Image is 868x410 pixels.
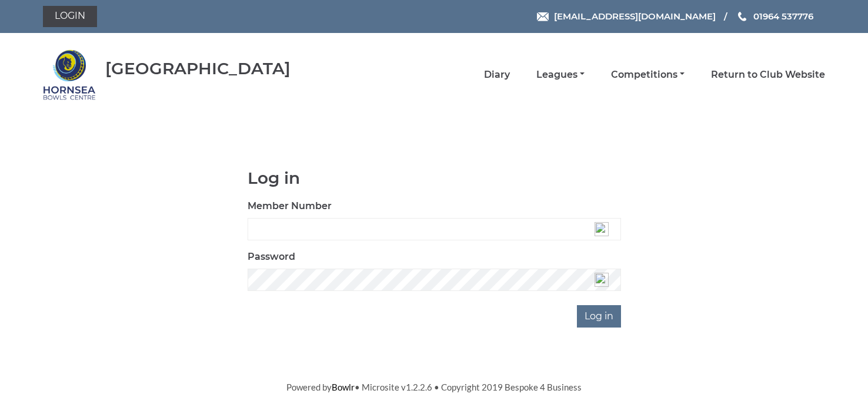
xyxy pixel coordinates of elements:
[536,68,585,81] a: Leagues
[105,59,291,78] div: [GEOGRAPHIC_DATA]
[332,382,355,392] a: Bowlr
[43,48,96,101] img: Hornsea Bowls Centre
[286,382,582,392] span: Powered by • Microsite v1.2.2.6 • Copyright 2019 Bespoke 4 Business
[537,9,716,23] a: Email [EMAIL_ADDRESS][DOMAIN_NAME]
[611,68,685,81] a: Competitions
[738,12,746,21] img: Phone us
[248,250,295,264] label: Password
[484,68,510,81] a: Diary
[43,6,97,27] a: Login
[577,305,621,328] input: Log in
[711,68,825,81] a: Return to Club Website
[595,273,609,287] img: npw-badge-icon-locked.svg
[753,11,813,22] span: 01964 537776
[248,199,332,213] label: Member Number
[537,12,549,21] img: Email
[248,169,621,187] h1: Log in
[736,9,813,23] a: Phone us 01964 537776
[554,11,716,22] span: [EMAIL_ADDRESS][DOMAIN_NAME]
[595,222,609,236] img: npw-badge-icon-locked.svg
